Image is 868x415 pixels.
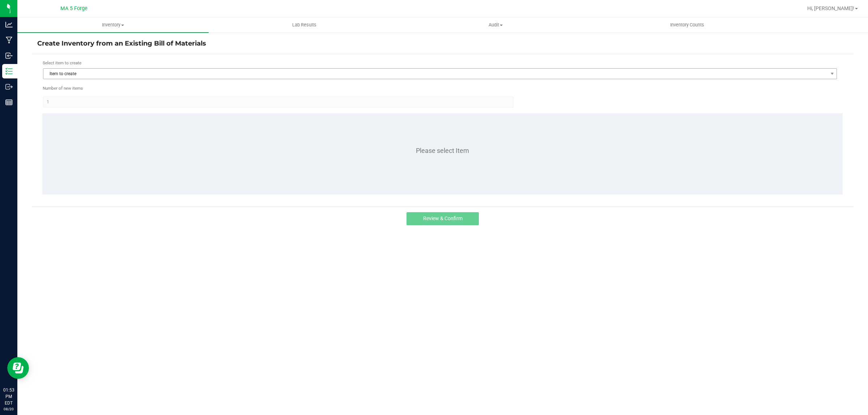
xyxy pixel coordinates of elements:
[5,99,13,106] inline-svg: Reports
[5,21,13,28] inline-svg: Analytics
[43,85,83,92] span: Number of new packages to create
[400,22,591,28] span: Audit
[416,147,469,154] span: Please select Item
[5,37,13,44] inline-svg: Manufacturing
[60,5,88,12] span: MA 5 Forge
[282,22,326,28] span: Lab Results
[209,17,400,33] a: Lab Results
[7,357,29,379] iframe: Resource center
[423,215,463,221] span: Review & Confirm
[17,22,209,28] span: Inventory
[43,69,827,79] span: Item to create
[3,387,14,406] p: 01:53 PM EDT
[660,22,714,28] span: Inventory Counts
[5,52,13,59] inline-svg: Inbound
[592,17,783,33] a: Inventory Counts
[17,17,209,33] a: Inventory
[807,5,854,11] span: Hi, [PERSON_NAME]!
[3,406,14,412] p: 08/20
[5,68,13,75] inline-svg: Inventory
[43,60,81,65] span: Select item to create
[407,212,479,225] button: Review & Confirm
[5,83,13,90] inline-svg: Outbound
[400,17,591,33] a: Audit
[37,39,848,48] h4: Create Inventory from an Existing Bill of Materials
